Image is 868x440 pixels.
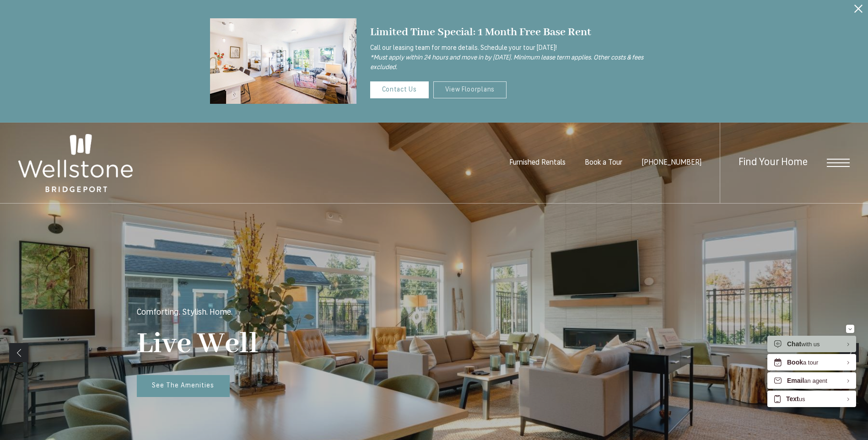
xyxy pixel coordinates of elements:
[370,54,643,71] i: *Must apply within 24 hours and move in by [DATE]. Minimum lease term applies. Other costs & fees...
[137,309,232,317] p: Comforting. Stylish. Home.
[642,159,701,166] a: Call Us at (253) 642-8681
[739,157,808,168] a: Find Your Home
[152,382,214,389] span: See The Amenities
[137,326,259,362] p: Live Well
[509,159,566,166] a: Furnished Rentals
[18,134,133,193] img: Wellstone
[642,159,701,166] span: [PHONE_NUMBER]
[370,43,658,72] p: Call our leasing team for more details. Schedule your tour [DATE]!
[370,81,429,98] a: Contact Us
[210,18,356,104] img: Settle into comfort at Wellstone
[9,343,28,362] a: Previous
[585,159,622,166] a: Book a Tour
[370,23,658,41] div: Limited Time Special: 1 Month Free Base Rent
[137,375,230,397] a: See The Amenities
[827,159,850,167] button: Open Menu
[433,81,507,98] a: View Floorplans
